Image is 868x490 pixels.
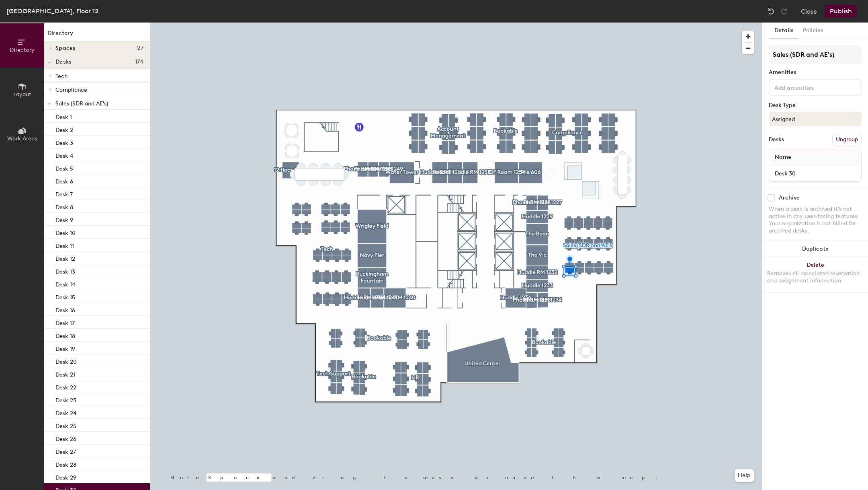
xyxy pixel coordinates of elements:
[55,163,73,172] p: Desk 5
[55,240,74,249] p: Desk 11
[55,253,75,262] p: Desk 12
[55,395,76,404] p: Desk 23
[767,270,863,284] div: Removes all associated reservation and assignment information
[825,5,857,18] button: Publish
[767,7,775,15] img: Undo
[801,5,817,18] button: Close
[55,124,73,134] p: Desk 2
[832,133,862,146] button: Ungroup
[55,446,76,455] p: Desk 27
[55,137,73,146] p: Desk 3
[779,195,800,201] div: Archive
[55,459,76,468] p: Desk 28
[769,136,784,143] div: Desks
[769,102,862,109] div: Desk Type
[44,29,150,41] h1: Directory
[771,168,860,179] input: Unnamed desk
[55,356,77,365] p: Desk 20
[7,135,37,142] span: Work Areas
[55,408,76,417] p: Desk 24
[55,317,75,327] p: Desk 17
[13,91,31,98] span: Layout
[55,214,73,224] p: Desk 9
[769,69,862,76] div: Amenities
[773,82,845,92] input: Add amenities
[55,266,75,275] p: Desk 13
[55,369,75,378] p: Desk 21
[762,257,868,292] button: DeleteRemoves all associated reservation and assignment information
[55,305,75,314] p: Desk 16
[762,241,868,257] button: Duplicate
[55,100,108,107] span: Sales (SDR and AE's)
[135,59,143,65] span: 174
[55,330,75,340] p: Desk 18
[769,112,862,126] button: Assigned
[798,23,828,39] button: Policies
[55,433,76,443] p: Desk 26
[780,7,788,15] img: Redo
[771,150,795,165] span: Name
[55,73,68,80] span: Tech
[770,23,798,39] button: Details
[55,189,73,198] p: Desk 7
[735,469,754,482] button: Help
[55,86,87,93] span: Compliance
[55,202,73,211] p: Desk 8
[55,279,75,288] p: Desk 14
[55,45,76,51] span: Spaces
[137,45,143,51] span: 27
[769,206,862,235] div: When a desk is archived it's not active in any user-facing features. Your organization is not bil...
[55,382,76,391] p: Desk 22
[55,472,76,481] p: Desk 29
[55,176,73,185] p: Desk 6
[55,111,72,121] p: Desk 1
[10,47,35,54] span: Directory
[55,292,75,301] p: Desk 15
[55,343,75,352] p: Desk 19
[55,59,71,65] span: Desks
[55,150,73,159] p: Desk 4
[55,227,76,237] p: Desk 10
[6,6,98,16] div: [GEOGRAPHIC_DATA], Floor 12
[55,420,76,430] p: Desk 25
